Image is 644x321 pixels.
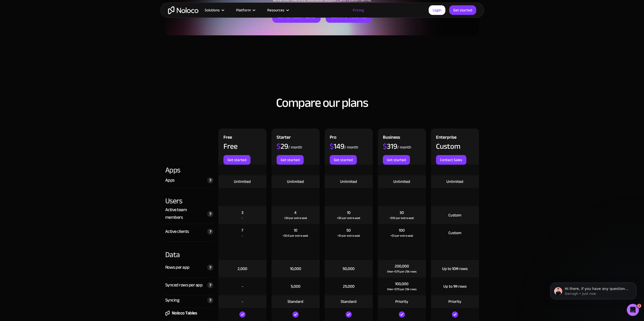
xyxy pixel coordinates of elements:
[330,134,337,142] div: Pro
[205,7,220,13] div: Solutions
[330,155,357,165] a: Get started
[168,6,198,14] a: home
[288,144,302,150] div: / month
[242,284,243,289] div: -
[442,266,468,271] div: Up to 10M rows
[448,230,461,236] div: Custom
[241,228,243,233] div: 7
[330,139,334,153] span: $
[637,304,641,308] span: 1
[223,142,238,150] div: Free
[165,264,190,271] div: Rows per app
[429,5,445,15] a: Login
[165,165,213,175] div: Apps
[343,266,355,271] div: 50,000
[287,179,304,184] div: Unlimited
[395,263,409,269] div: 200,000
[343,284,355,289] div: 25,000
[389,215,414,220] div: +$10 per extra seat
[165,206,205,221] div: Active team members
[236,7,251,13] div: Platform
[165,242,213,260] div: Data
[436,142,461,150] div: Custom
[448,212,461,218] div: Custom
[443,284,467,289] div: Up to 1M rows
[383,155,410,165] a: Get started
[399,228,405,233] div: 100
[627,304,639,316] iframe: Intercom live chat
[390,233,413,238] div: +$1 per extra seat
[283,233,308,238] div: +$0.5 per extra seat
[165,177,175,184] div: Apps
[330,142,344,150] div: 149
[284,215,307,220] div: +$4 per extra seat
[340,179,357,184] div: Unlimited
[383,134,400,142] div: Business
[337,233,360,238] div: +$1 per extra seat
[543,272,644,307] iframe: Intercom notifications message
[230,7,261,13] div: Platform
[172,309,197,317] div: Noloco Tables
[446,179,463,184] div: Unlimited
[294,210,297,215] div: 4
[448,299,461,304] div: Priority
[383,142,397,150] div: 319
[241,210,243,215] div: 3
[242,215,243,220] div: -
[165,96,479,110] h2: Compare our plans
[387,269,417,274] div: then +$75 per 25k rows
[277,139,281,153] span: $
[277,134,291,142] div: Starter
[234,179,251,184] div: Unlimited
[242,233,243,238] div: -
[341,299,357,304] div: Standard
[436,155,466,165] a: Contact Sales
[449,5,476,15] a: Get started
[261,7,295,13] div: Resources
[346,228,351,233] div: 50
[223,134,232,142] div: Free
[238,266,247,271] div: 2,000
[165,297,179,304] div: Syncing
[277,155,304,165] a: Get started
[395,299,408,304] div: Priority
[165,281,203,289] div: Synced rows per app
[393,179,410,184] div: Unlimited
[294,228,297,233] div: 10
[267,7,284,13] div: Resources
[287,299,303,304] div: Standard
[387,287,417,292] div: then +$75 per 25k rows
[344,144,358,150] div: / month
[400,210,404,215] div: 30
[436,134,456,142] div: Enterprise
[165,228,189,235] div: Active clients
[165,188,213,206] div: Users
[291,284,300,289] div: 5,000
[198,7,230,13] div: Solutions
[397,144,411,150] div: / month
[347,210,350,215] div: 10
[242,299,243,304] div: -
[223,155,251,165] a: Get started
[337,215,360,220] div: +$6 per extra seat
[290,266,301,271] div: 10,000
[346,7,370,13] a: Pricing
[383,139,387,153] span: $
[395,281,408,287] div: 100,000
[277,142,288,150] div: 29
